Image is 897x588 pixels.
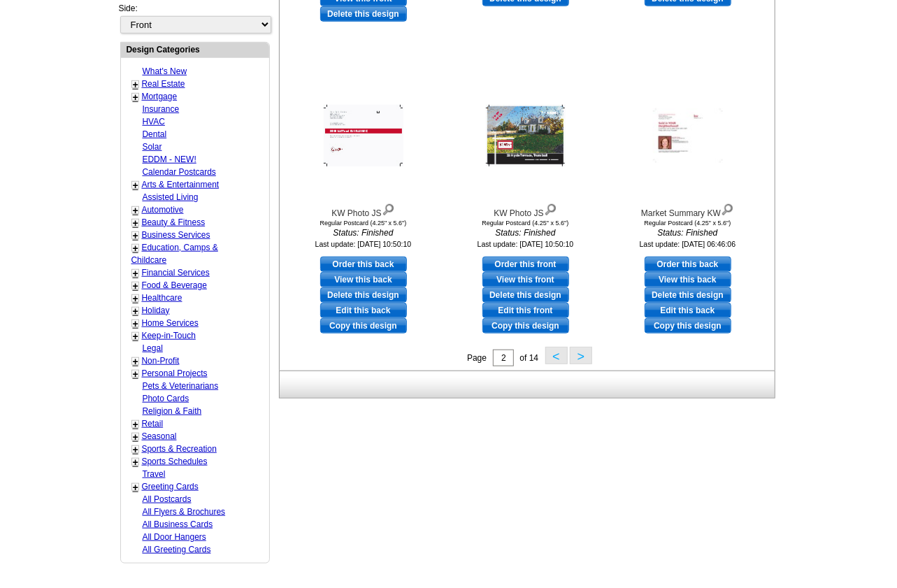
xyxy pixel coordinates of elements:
[142,217,206,227] a: Beauty & Fitness
[142,482,199,492] a: Greeting Cards
[143,507,226,517] a: All Flyers & Brochures
[133,318,138,329] a: +
[133,419,138,430] a: +
[143,406,202,416] a: Religion & Faith
[143,469,166,479] a: Travel
[142,79,185,89] a: Real Estate
[143,117,165,127] a: HVAC
[320,272,407,287] a: View this back
[143,192,199,202] a: Assisted Living
[131,243,218,265] a: Education, Camps & Childcare
[143,167,216,177] a: Calendar Postcards
[486,105,566,166] img: KW Photo JS
[142,92,178,101] a: Mortgage
[570,347,592,364] button: >
[320,6,407,22] a: Delete this design
[142,205,184,215] a: Automotive
[142,457,208,466] a: Sports Schedules
[142,268,210,278] a: Financial Services
[119,2,270,35] div: Side:
[143,129,167,139] a: Dental
[142,331,196,340] a: Keep-in-Touch
[645,318,731,334] a: Copy this design
[133,217,138,229] a: +
[143,532,206,542] a: All Door Hangers
[287,220,440,227] div: Regular Postcard (4.25" x 5.6")
[519,353,538,363] span: of 14
[143,381,219,391] a: Pets & Veterinarians
[133,205,138,216] a: +
[449,220,603,227] div: Regular Postcard (4.25" x 5.6")
[133,444,138,455] a: +
[133,243,138,254] a: +
[143,155,196,164] a: EDDM - NEW!
[143,66,187,76] a: What's New
[320,318,407,334] a: Copy this design
[133,280,138,292] a: +
[645,303,731,318] a: edit this design
[142,180,220,189] a: Arts & Entertainment
[133,431,138,443] a: +
[142,318,199,328] a: Home Services
[482,303,569,318] a: edit this design
[133,180,138,191] a: +
[143,394,189,403] a: Photo Cards
[611,201,765,220] div: Market Summary KW
[611,220,765,227] div: Regular Postcard (4.25" x 5.6")
[142,444,217,454] a: Sports & Recreation
[645,272,731,287] a: View this back
[482,272,569,287] a: View this front
[645,287,731,303] a: Delete this design
[133,368,138,380] a: +
[645,257,731,272] a: use this design
[133,92,138,103] a: +
[142,419,164,429] a: Retail
[133,306,138,317] a: +
[142,280,207,290] a: Food & Beverage
[611,227,765,239] i: Status: Finished
[721,201,734,216] img: view design details
[143,545,211,554] a: All Greeting Cards
[544,201,557,216] img: view design details
[482,257,569,272] a: use this design
[121,43,269,56] div: Design Categories
[143,104,180,114] a: Insurance
[467,353,487,363] span: Page
[482,287,569,303] a: Delete this design
[142,306,170,315] a: Holiday
[143,343,163,353] a: Legal
[133,293,138,304] a: +
[143,519,213,529] a: All Business Cards
[382,201,395,216] img: view design details
[142,368,208,378] a: Personal Projects
[142,356,180,366] a: Non-Profit
[482,318,569,334] a: Copy this design
[449,227,603,239] i: Status: Finished
[142,230,210,240] a: Business Services
[320,287,407,303] a: Delete this design
[142,431,177,441] a: Seasonal
[142,293,182,303] a: Healthcare
[133,457,138,468] a: +
[545,347,568,364] button: <
[287,201,440,220] div: KW Photo JS
[143,494,192,504] a: All Postcards
[320,257,407,272] a: use this design
[653,108,723,163] img: Market Summary KW
[324,105,403,166] img: KW Photo JS
[315,240,412,248] small: Last update: [DATE] 10:50:10
[133,331,138,342] a: +
[133,79,138,90] a: +
[320,303,407,318] a: edit this design
[133,356,138,367] a: +
[449,201,603,220] div: KW Photo JS
[133,268,138,279] a: +
[143,142,162,152] a: Solar
[478,240,574,248] small: Last update: [DATE] 10:50:10
[133,482,138,493] a: +
[640,240,736,248] small: Last update: [DATE] 06:46:06
[133,230,138,241] a: +
[287,227,440,239] i: Status: Finished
